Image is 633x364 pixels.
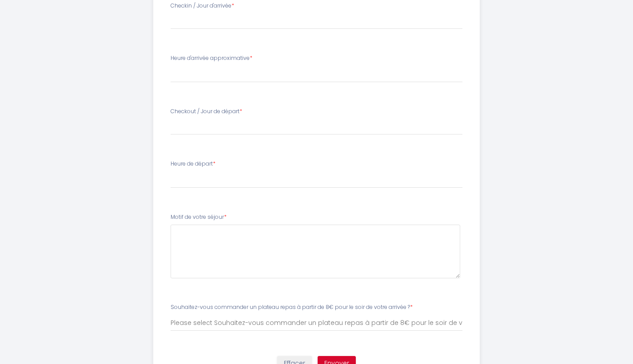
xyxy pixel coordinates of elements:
label: Heure de départ [171,160,215,168]
label: Souhaitez-vous commander un plateau repas à partir de 8€ pour le soir de votre arrivée ? [171,303,413,312]
button: Ouvrir le widget de chat LiveChat [7,4,34,30]
label: Heure d'arrivée approximative [171,54,252,63]
label: Checkout / Jour de départ [171,107,242,116]
label: Motif de votre séjour [171,213,227,222]
label: Checkin / Jour d'arrivée [171,2,234,10]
